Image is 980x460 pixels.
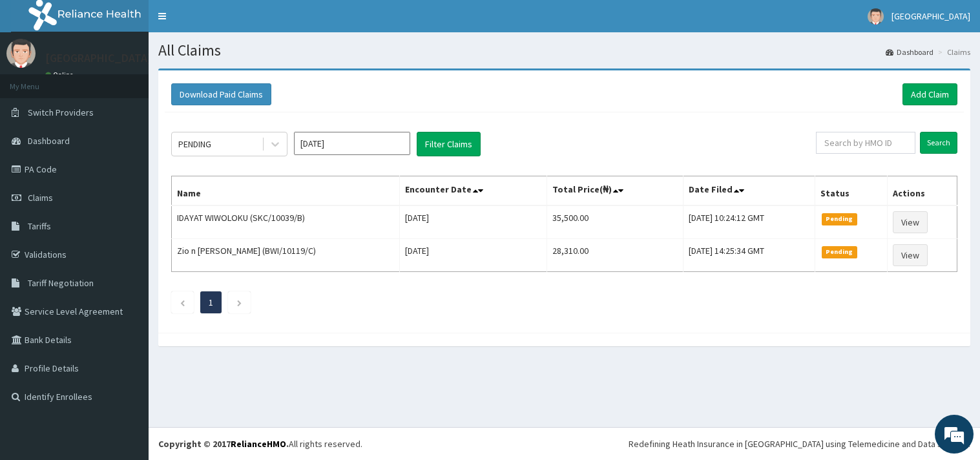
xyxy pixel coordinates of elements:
button: Filter Claims [417,132,481,156]
td: [DATE] [399,205,547,239]
span: Dashboard [28,135,70,147]
th: Date Filed [683,176,815,206]
div: PENDING [178,138,211,151]
img: User Image [6,39,36,68]
a: View [893,211,928,233]
footer: All rights reserved. [149,427,980,460]
input: Search by HMO ID [816,132,915,154]
img: User Image [868,8,884,25]
a: Next page [236,297,242,308]
a: Page 1 is your current page [209,297,213,308]
a: RelianceHMO [231,438,286,450]
th: Status [815,176,888,206]
span: Switch Providers [28,107,94,118]
span: Pending [822,246,857,258]
input: Search [920,132,957,154]
td: Zio n [PERSON_NAME] (BWI/10119/C) [172,239,400,272]
th: Actions [887,176,957,206]
span: [GEOGRAPHIC_DATA] [891,10,970,22]
td: IDAYAT WIWOLOKU (SKC/10039/B) [172,205,400,239]
th: Encounter Date [399,176,547,206]
th: Name [172,176,400,206]
td: [DATE] [399,239,547,272]
td: [DATE] 10:24:12 GMT [683,205,815,239]
input: Select Month and Year [294,132,410,155]
span: Tariff Negotiation [28,277,94,289]
a: Dashboard [886,47,933,57]
th: Total Price(₦) [547,176,683,206]
span: Pending [822,213,857,225]
td: 28,310.00 [547,239,683,272]
a: Add Claim [902,83,957,105]
strong: Copyright © 2017 . [158,438,289,450]
p: [GEOGRAPHIC_DATA] [45,52,152,64]
a: View [893,244,928,266]
td: [DATE] 14:25:34 GMT [683,239,815,272]
h1: All Claims [158,42,970,59]
a: Online [45,70,76,79]
div: Redefining Heath Insurance in [GEOGRAPHIC_DATA] using Telemedicine and Data Science! [629,437,970,450]
a: Previous page [180,297,185,308]
span: Claims [28,192,53,204]
button: Download Paid Claims [171,83,271,105]
li: Claims [935,47,970,57]
td: 35,500.00 [547,205,683,239]
span: Tariffs [28,220,51,232]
